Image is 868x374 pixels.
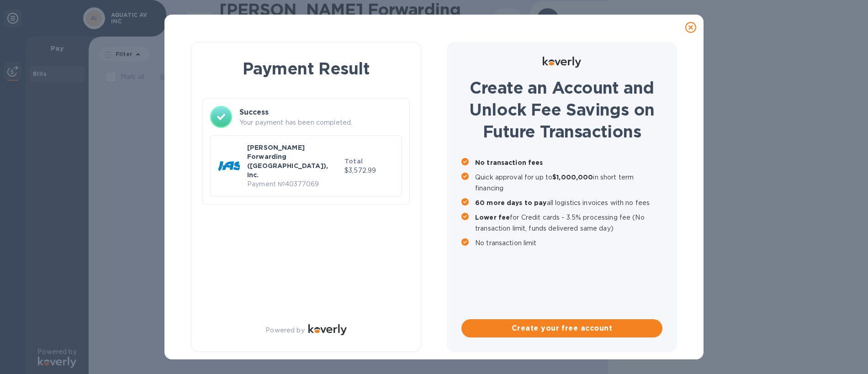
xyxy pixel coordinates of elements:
p: Payment № 40377069 [247,179,341,189]
img: Logo [308,324,347,335]
b: Lower fee [475,214,510,221]
img: Logo [543,57,581,68]
p: Quick approval for up to in short term financing [475,172,662,194]
span: Create your free account [469,323,655,334]
h1: Payment Result [206,57,406,80]
p: $3,572.99 [344,166,394,175]
b: $1,000,000 [552,174,593,181]
b: 60 more days to pay [475,199,547,206]
p: Your payment has been completed. [239,118,402,127]
b: No transaction fees [475,159,543,166]
p: for Credit cards - 3.5% processing fee (No transaction limit, funds delivered same day) [475,212,662,234]
h1: Create an Account and Unlock Fee Savings on Future Transactions [461,77,662,142]
p: all logistics invoices with no fees [475,197,662,208]
b: Total [344,158,363,165]
p: [PERSON_NAME] Forwarding ([GEOGRAPHIC_DATA]), Inc. [247,143,341,179]
p: No transaction limit [475,237,662,248]
button: Create your free account [461,319,662,337]
h3: Success [239,107,402,118]
p: Powered by [265,326,304,335]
